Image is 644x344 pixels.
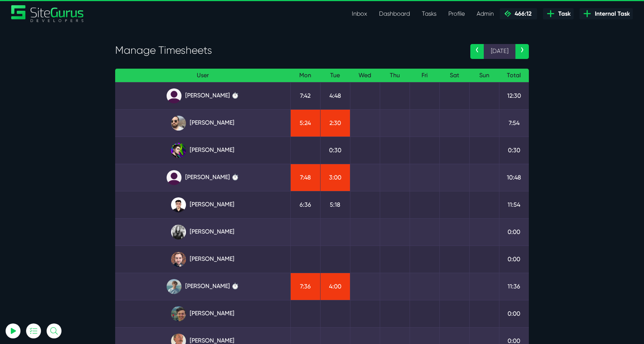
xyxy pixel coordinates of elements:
img: ublsy46zpoyz6muduycb.jpg [171,116,186,131]
a: Profile [442,6,471,21]
th: Wed [350,69,380,82]
th: Fri [410,69,439,82]
img: default_qrqg0b.png [167,88,181,103]
th: Total [499,69,529,82]
td: 5:18 [320,191,350,218]
img: rgqpcqpgtbr9fmz9rxmm.jpg [171,225,186,240]
a: Dashboard [373,6,416,21]
a: Tasks [416,6,442,21]
td: 2:30 [320,109,350,137]
td: 0:30 [320,137,350,164]
a: [PERSON_NAME] ⏱️ [121,279,284,294]
td: 5:24 [290,109,320,137]
td: 0:30 [499,137,529,164]
a: [PERSON_NAME] ⏱️ [121,88,284,103]
th: Sun [469,69,499,82]
span: Internal Task [592,9,630,18]
a: [PERSON_NAME] [121,143,284,158]
h3: Manage Timesheets [115,44,459,57]
span: [DATE] [484,44,515,59]
th: Thu [380,69,410,82]
td: 12:30 [499,82,529,109]
th: Mon [290,69,320,82]
td: 7:54 [499,109,529,137]
a: [PERSON_NAME] [121,225,284,240]
a: Internal Task [580,8,633,19]
td: 10:48 [499,164,529,191]
a: [PERSON_NAME] [121,116,284,131]
span: Task [555,9,571,18]
img: Sitegurus Logo [11,5,84,22]
img: tfogtqcjwjterk6idyiu.jpg [171,252,186,267]
img: tkl4csrki1nqjgf0pb1z.png [167,279,181,294]
td: 6:36 [290,191,320,218]
a: ‹ [470,44,484,59]
th: Tue [320,69,350,82]
span: 466:12 [512,10,531,17]
a: [PERSON_NAME] ⏱️ [121,170,284,185]
a: [PERSON_NAME] [121,252,284,267]
td: 7:42 [290,82,320,109]
td: 11:54 [499,191,529,218]
td: 4:00 [320,273,350,300]
td: 0:00 [499,218,529,246]
a: [PERSON_NAME] [121,197,284,212]
td: 7:36 [290,273,320,300]
a: › [515,44,529,59]
a: [PERSON_NAME] [121,306,284,321]
a: Inbox [346,6,373,21]
td: 4:48 [320,82,350,109]
a: Task [543,8,574,19]
th: Sat [439,69,469,82]
a: Admin [471,6,500,21]
img: rxuxidhawjjb44sgel4e.png [171,143,186,158]
img: default_qrqg0b.png [167,170,181,185]
a: 466:12 [500,8,537,19]
td: 0:00 [499,300,529,327]
img: esb8jb8dmrsykbqurfoz.jpg [171,306,186,321]
td: 0:00 [499,246,529,273]
td: 3:00 [320,164,350,191]
a: SiteGurus [11,5,84,22]
td: 11:36 [499,273,529,300]
img: xv1kmavyemxtguplm5ir.png [171,197,186,212]
td: 7:48 [290,164,320,191]
th: User [115,69,290,82]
